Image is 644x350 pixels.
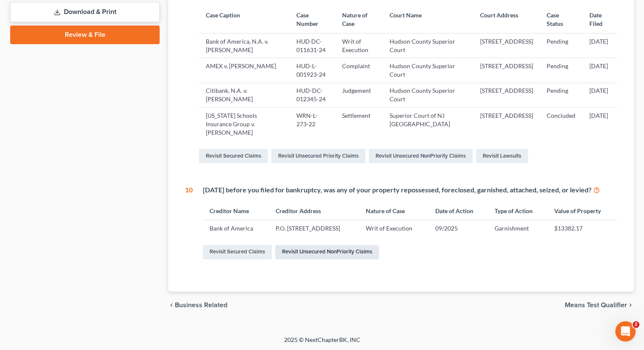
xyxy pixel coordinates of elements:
a: Revisit Lawsuits [476,149,528,163]
a: Download & Print [10,2,160,22]
td: Settlement [335,108,383,141]
td: Citibank, N.A. v. [PERSON_NAME] [199,83,290,107]
span: Means Test Qualifier [565,302,627,308]
td: HUD-DC-012345-24 [290,83,335,107]
td: Bank of America, N.A. v. [PERSON_NAME] [199,33,290,58]
td: [DATE] [582,58,617,83]
td: Hudson County Superior Court [383,33,473,58]
i: chevron_right [627,302,634,308]
a: Revisit Secured Claims [203,245,272,259]
div: [DATE] before you filed for bankruptcy, was any of your property repossessed, foreclosed, garnish... [203,185,617,195]
td: Writ of Execution [359,220,428,236]
td: [STREET_ADDRESS] [473,58,540,83]
th: Case Caption [199,6,290,33]
td: [STREET_ADDRESS] [473,108,540,141]
td: $13382.17 [547,220,617,236]
td: Superior Court of NJ [GEOGRAPHIC_DATA] [383,108,473,141]
th: Creditor Name [203,202,269,220]
td: Garnishment [488,220,547,236]
a: Review & File [10,25,160,44]
td: Pending [540,33,583,58]
th: Date Filed [582,6,617,33]
th: Date of Action [428,202,488,220]
td: AMEX v. [PERSON_NAME] [199,58,290,83]
td: WRN-L-273-22 [290,108,335,141]
td: Pending [540,58,583,83]
th: Case Number [290,6,335,33]
a: Revisit Unsecured Priority Claims [271,149,365,163]
th: Value of Property [547,202,617,220]
th: Type of Action [488,202,547,220]
span: Business Related [175,302,227,308]
i: chevron_left [168,302,175,308]
button: Means Test Qualifier chevron_right [565,302,634,308]
th: Nature of Case [335,6,383,33]
td: Bank of America [203,220,269,236]
th: Nature of Case [359,202,428,220]
a: Revisit Secured Claims [199,149,268,163]
td: Complaint [335,58,383,83]
th: Court Name [383,6,473,33]
td: [DATE] [582,83,617,107]
td: [DATE] [582,33,617,58]
td: [US_STATE] Schools Insurance Group v. [PERSON_NAME] [199,108,290,141]
th: Court Address [473,6,540,33]
th: Case Status [540,6,583,33]
td: HUD-L-001923-24 [290,58,335,83]
span: 2 [633,321,639,328]
td: [STREET_ADDRESS] [473,83,540,107]
td: Hudson County Superior Court [383,58,473,83]
a: Revisit Unsecured NonPriority Claims [275,245,379,259]
button: chevron_left Business Related [168,302,227,308]
iframe: Intercom live chat [615,321,636,342]
td: [DATE] [582,108,617,141]
div: 10 [185,185,193,261]
td: Judgement [335,83,383,107]
td: Hudson County Superior Court [383,83,473,107]
th: Creditor Address [269,202,359,220]
td: 09/2025 [428,220,488,236]
td: HUD DC-011631-24 [290,33,335,58]
td: Concluded [540,108,583,141]
td: [STREET_ADDRESS] [473,33,540,58]
td: P.O. [STREET_ADDRESS] [269,220,359,236]
a: Revisit Unsecured NonPriority Claims [369,149,473,163]
td: Writ of Execution [335,33,383,58]
td: Pending [540,83,583,107]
